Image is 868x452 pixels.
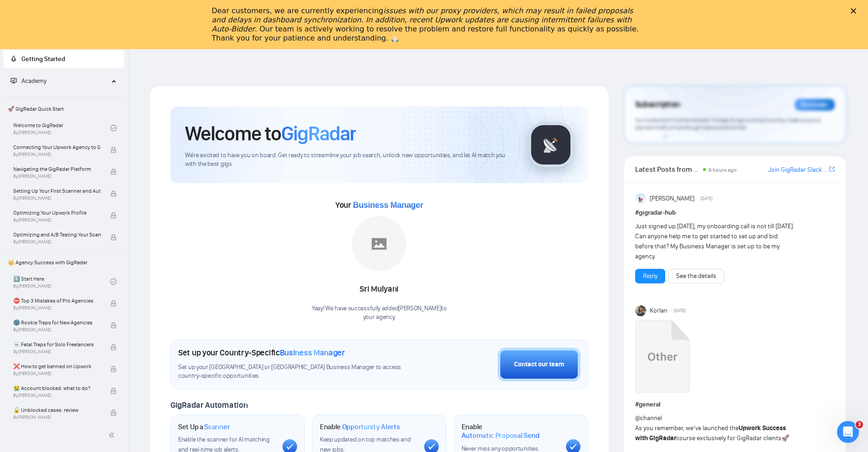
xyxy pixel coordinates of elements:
span: By [PERSON_NAME] [13,349,101,354]
span: Latest Posts from the GigRadar Community [635,164,700,175]
span: 3 [856,421,863,428]
a: Welcome to GigRadarBy[PERSON_NAME] [13,118,110,138]
span: Korlan [650,306,668,316]
span: By [PERSON_NAME] [13,217,101,223]
span: By [PERSON_NAME] [13,305,101,311]
span: By [PERSON_NAME] [13,327,101,333]
span: lock [110,366,117,372]
span: lock [110,190,117,197]
a: Upwork Success with GigRadar.mp4 [635,320,690,396]
span: 🚀 GigRadar Quick Start [4,100,123,118]
span: Academy [21,77,46,85]
span: Opportunity Alerts [342,422,400,431]
span: Getting Started [21,55,65,63]
span: Your [335,200,423,210]
a: export [829,165,835,174]
h1: Enable [462,422,559,440]
span: export [829,165,835,173]
span: lock [110,147,117,153]
a: 1️⃣ Start HereBy[PERSON_NAME] [13,272,110,292]
span: Scanner [204,422,230,431]
span: Academy [10,77,46,85]
span: Set up your [GEOGRAPHIC_DATA] or [GEOGRAPHIC_DATA] Business Manager to access country-specific op... [178,363,420,380]
span: GigRadar [281,121,356,146]
span: Navigating the GigRadar Platform [13,164,101,174]
span: Connecting Your Upwork Agency to GigRadar [13,143,101,152]
span: By [PERSON_NAME] [13,239,101,245]
span: lock [110,169,117,175]
button: Contact our team [498,348,580,381]
div: Yaay! We have successfully added [PERSON_NAME] to [312,304,447,322]
span: Optimizing and A/B Testing Your Scanner for Better Results [13,230,101,239]
i: issues with our proxy providers, which may result in failed proposals and delays in dashboard syn... [212,6,633,33]
h1: # general [635,400,835,410]
span: lock [110,410,117,416]
span: GigRadar Automation [170,400,247,410]
h1: Set up your Country-Specific [178,348,345,358]
span: check-circle [110,125,117,131]
span: By [PERSON_NAME] [13,393,101,398]
span: ☠️ Fatal Traps for Solo Freelancers [13,340,101,349]
img: Korlan [635,305,646,316]
strong: Upwork Success with GigRadar [635,424,786,442]
h1: Welcome to [185,121,356,146]
img: placeholder.png [352,216,406,271]
div: Dear customers, we are currently experiencing . Our team is actively working to resolve the probl... [212,6,642,43]
span: Your subscription will be renewed. To keep things running smoothly, make sure your payment method... [635,117,821,131]
span: [DATE] [673,307,686,315]
span: Business Manager [353,200,423,210]
span: 🔓 Unblocked cases: review [13,406,101,415]
span: lock [110,344,117,350]
div: Reminder [795,99,835,111]
span: ❌ How to get banned on Upwork [13,362,101,371]
span: 👑 Agency Success with GigRadar [4,253,123,272]
span: fund-projection-screen [10,77,17,84]
span: Optimizing Your Upwork Profile [13,208,101,217]
img: Anisuzzaman Khan [635,193,646,204]
h1: Set Up a [178,422,230,431]
div: Close [851,8,860,14]
span: Setting Up Your First Scanner and Auto-Bidder [13,186,101,195]
span: 🌚 Rookie Traps for New Agencies [13,318,101,327]
button: Reply [635,269,665,283]
h1: # gigradar-hub [635,208,835,218]
a: See the details [676,271,716,281]
div: Just signed up [DATE], my onboarding call is not till [DATE]. Can anyone help me to get started t... [635,221,795,262]
span: By [PERSON_NAME] [13,152,101,157]
span: @channel [635,414,662,422]
span: lock [110,322,117,329]
span: By [PERSON_NAME] [13,415,101,420]
span: 😭 Account blocked: what to do? [13,384,101,393]
div: Contact our team [514,360,564,370]
span: 8 hours ago [709,167,737,173]
span: By [PERSON_NAME] [13,174,101,179]
a: Reply [643,271,657,281]
span: [DATE] [700,195,713,203]
h1: Enable [320,422,400,431]
span: lock [110,212,117,219]
span: Automatic Proposal Send [462,431,539,440]
span: lock [110,300,117,307]
span: Business Manager [280,348,345,358]
button: See the details [668,269,724,283]
iframe: Intercom live chat [837,421,859,443]
span: ⛔ Top 3 Mistakes of Pro Agencies [13,296,101,305]
span: double-left [108,431,118,440]
span: [PERSON_NAME] [650,194,694,204]
span: lock [110,388,117,394]
a: Join GigRadar Slack Community [768,165,827,175]
img: gigradar-logo.png [528,122,574,168]
span: 🚀 [781,434,789,442]
span: rocket [10,56,17,62]
span: By [PERSON_NAME] [13,371,101,376]
span: Subscription [635,97,680,113]
span: lock [110,234,117,241]
span: We're excited to have you on board. Get ready to streamline your job search, unlock new opportuni... [185,151,514,169]
span: By [PERSON_NAME] [13,195,101,201]
span: check-circle [110,278,117,285]
p: your agency . [312,313,447,322]
li: Getting Started [3,50,124,68]
div: Sri Mulyani [312,282,447,297]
